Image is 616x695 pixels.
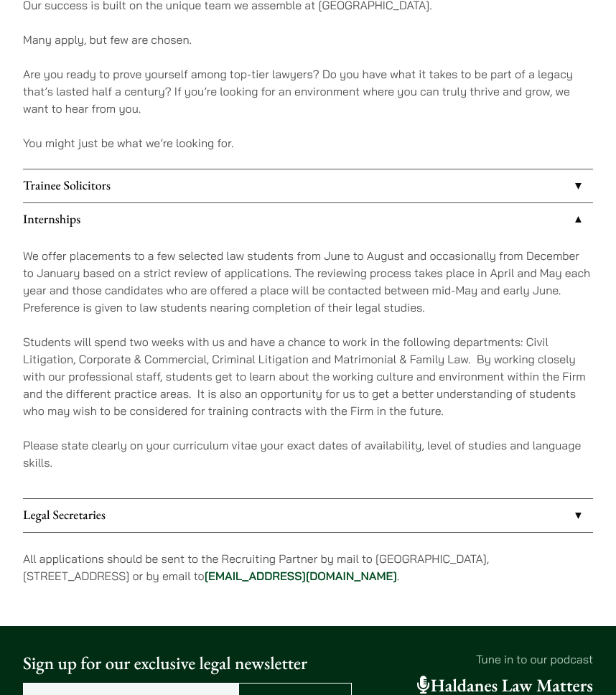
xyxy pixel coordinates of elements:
[23,65,593,117] p: Are you ready to prove yourself among top-tier lawyers? Do you have what it takes to be part of a...
[23,550,593,584] p: All applications should be sent to the Recruiting Partner by mail to [GEOGRAPHIC_DATA], [STREET_A...
[23,333,593,419] p: Students will spend two weeks with us and have a chance to work in the following departments: Civ...
[23,499,593,532] a: Legal Secretaries
[23,650,352,677] p: Sign up for our exclusive legal newsletter
[23,134,593,151] p: You might just be what we’re looking for.
[23,31,593,48] p: Many apply, but few are chosen.
[23,169,593,202] a: Trainee Solicitors
[23,437,593,471] p: Please state clearly on your curriculum vitae your exact dates of availability, level of studies ...
[23,203,593,236] a: Internships
[373,650,593,668] p: Tune in to our podcast
[23,236,593,498] div: Internships
[205,569,397,583] a: [EMAIL_ADDRESS][DOMAIN_NAME]
[23,247,593,316] p: We offer placements to a few selected law students from June to August and occasionally from Dece...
